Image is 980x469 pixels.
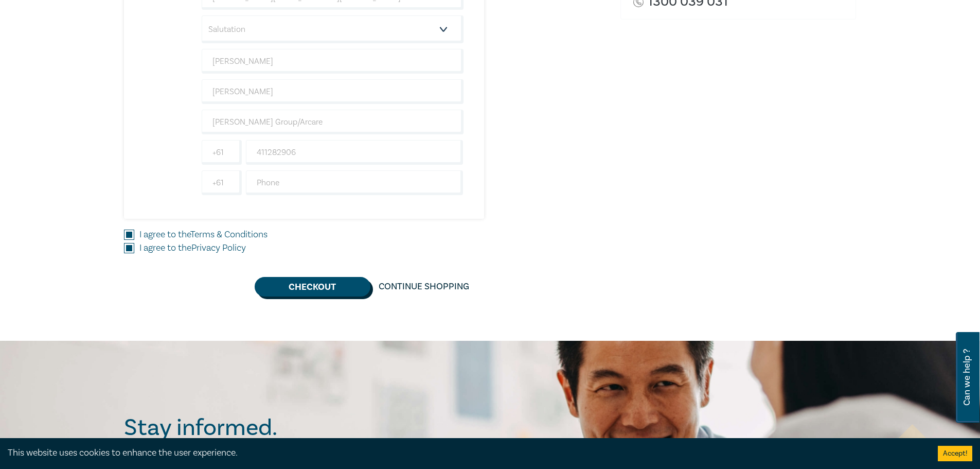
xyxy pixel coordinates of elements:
h2: Stay informed. [124,414,367,441]
div: This website uses cookies to enhance the user experience. [8,446,922,460]
input: First Name* [202,49,464,74]
button: Accept cookies [938,446,972,461]
label: I agree to the [139,228,268,241]
a: Privacy Policy [191,242,246,254]
input: Last Name* [202,79,464,104]
span: Can we help ? [962,338,972,416]
input: +61 [202,170,242,195]
a: Continue Shopping [370,277,477,297]
button: Checkout [255,277,370,297]
label: I agree to the [139,241,246,255]
input: +61 [202,140,242,165]
input: Company [202,110,464,134]
input: Mobile* [246,140,464,165]
input: Phone [246,170,464,195]
a: Terms & Conditions [190,229,268,240]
